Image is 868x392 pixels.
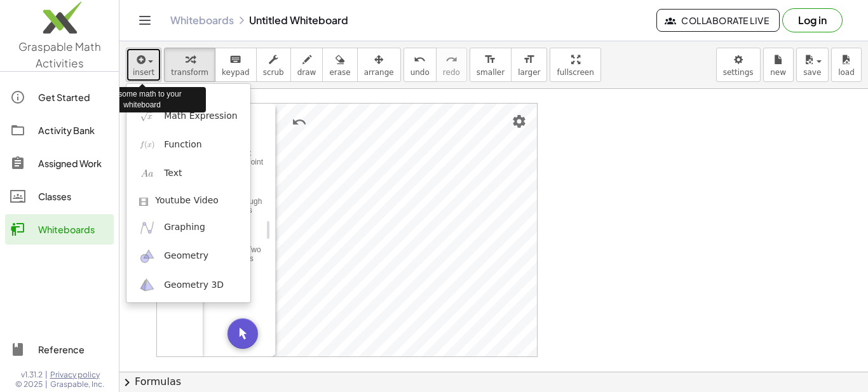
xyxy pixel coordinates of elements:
span: draw [297,68,316,77]
div: Activity Bank [38,123,109,138]
div: Add some math to your whiteboard [79,87,206,112]
button: transform [164,48,215,82]
a: Geometry 3D [126,271,250,299]
button: Undo [288,111,311,133]
div: 3D Calculator [156,103,538,357]
span: larger [518,68,540,77]
span: Collaborate Live [667,15,769,26]
a: Text [126,159,250,188]
button: undoundo [403,48,437,82]
a: Graphing [126,213,250,242]
button: keyboardkeypad [215,48,257,82]
span: Graspable, Inc. [50,379,104,389]
img: ggb-graphing.svg [139,220,155,236]
span: erase [329,68,350,77]
span: scrub [263,68,284,77]
button: scrub [256,48,291,82]
span: Youtube Video [155,194,219,207]
a: Youtube Video [126,188,250,213]
span: arrange [364,68,394,77]
span: Function [164,139,202,151]
a: Get Started [5,82,114,112]
a: Privacy policy [50,370,104,380]
button: new [763,48,794,82]
span: Math Expression [164,110,237,123]
span: load [838,68,855,77]
span: Graphing [164,221,205,234]
button: save [796,48,829,82]
button: chevron_rightFormulas [119,372,868,392]
span: Text [164,167,182,180]
button: arrange [357,48,401,82]
button: Move. Drag or select object [227,318,258,349]
span: | [45,379,48,389]
button: Collaborate Live [656,9,780,32]
a: Function [126,130,250,159]
a: Classes [5,181,114,212]
div: Get Started [38,90,109,105]
button: redoredo [436,48,467,82]
span: chevron_right [119,375,135,390]
div: Assigned Work [38,156,109,171]
i: format_size [484,52,496,67]
div: Reference [38,342,109,357]
button: insert [126,48,161,82]
span: new [770,68,786,77]
a: Whiteboards [170,14,234,27]
span: v1.31.2 [21,370,43,380]
button: format_sizesmaller [470,48,512,82]
span: smaller [477,68,505,77]
img: Aa.png [139,166,155,182]
button: format_sizelarger [511,48,547,82]
span: Geometry 3D [164,279,224,292]
div: Classes [38,189,109,204]
span: undo [410,68,430,77]
span: Geometry [164,250,208,262]
div: Whiteboards [38,222,109,237]
i: format_size [523,52,535,67]
button: settings [716,48,761,82]
a: Math Expression [126,102,250,130]
span: transform [171,68,208,77]
a: Activity Bank [5,115,114,145]
button: load [831,48,862,82]
i: redo [445,52,458,67]
a: Geometry [126,242,250,271]
button: Log in [782,8,843,32]
button: draw [290,48,323,82]
span: keypad [222,68,250,77]
img: sqrt_x.png [139,108,155,124]
button: fullscreen [550,48,600,82]
button: Settings [508,110,531,133]
span: redo [443,68,460,77]
canvas: 3D View [276,104,537,356]
button: erase [322,48,357,82]
img: ggb-geometry.svg [139,248,155,264]
span: settings [723,68,754,77]
button: Toggle navigation [135,10,155,30]
a: Reference [5,334,114,365]
span: Graspable Math Activities [18,39,101,70]
i: undo [414,52,426,67]
img: f_x.png [139,137,155,152]
a: Assigned Work [5,148,114,179]
span: fullscreen [557,68,593,77]
span: insert [133,68,154,77]
a: Whiteboards [5,214,114,245]
i: keyboard [229,52,241,67]
span: © 2025 [15,379,43,389]
span: | [45,370,48,380]
div: More [223,331,264,341]
span: save [803,68,821,77]
img: ggb-3d.svg [139,277,155,293]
